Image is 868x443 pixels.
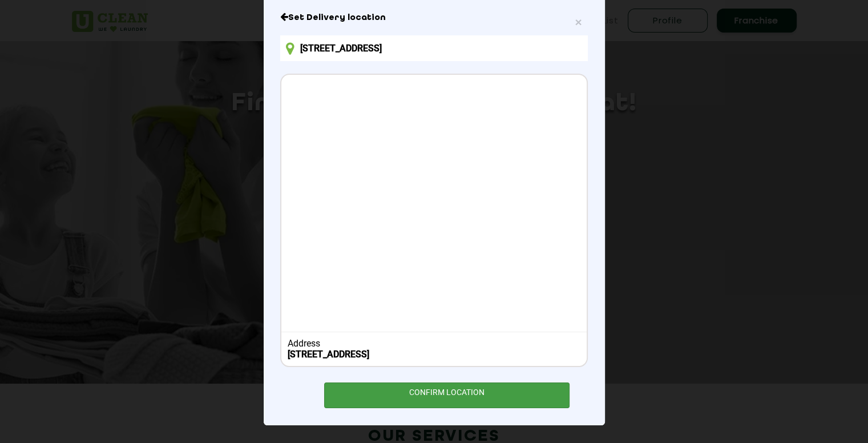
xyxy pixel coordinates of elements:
input: Enter location [280,35,587,61]
h6: Close [280,12,587,23]
div: Address [288,338,580,349]
b: [STREET_ADDRESS] [288,349,369,360]
button: Close [575,16,582,28]
span: × [575,15,582,29]
div: CONFIRM LOCATION [324,382,570,408]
